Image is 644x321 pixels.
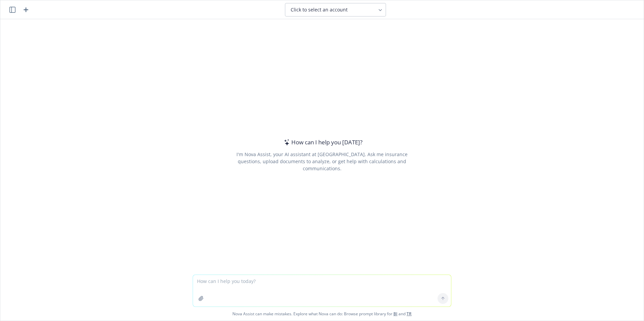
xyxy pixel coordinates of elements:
div: How can I help you [DATE]? [282,138,362,147]
div: I'm Nova Assist, your AI assistant at [GEOGRAPHIC_DATA]. Ask me insurance questions, upload docum... [227,151,417,172]
span: Click to select an account [291,6,348,13]
button: Click to select an account [285,3,386,16]
a: BI [393,311,397,317]
span: Nova Assist can make mistakes. Explore what Nova can do: Browse prompt library for and [3,307,641,321]
a: TR [407,311,412,317]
